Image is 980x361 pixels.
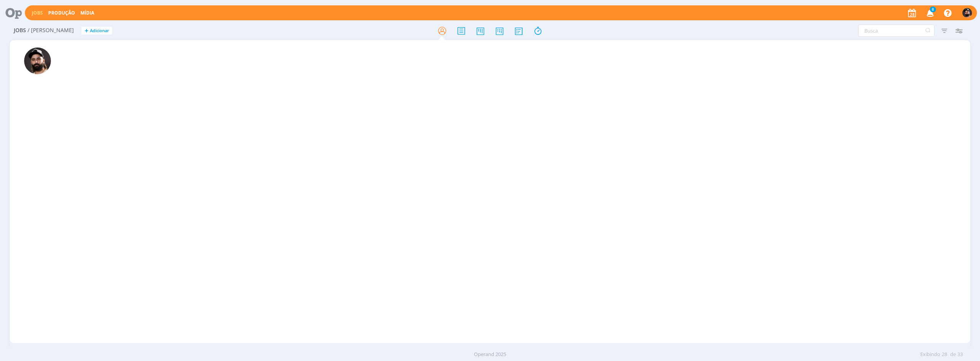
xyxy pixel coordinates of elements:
button: Produção [46,10,77,16]
span: / [PERSON_NAME] [28,27,74,34]
button: Mídia [78,10,96,16]
button: 8 [922,6,938,20]
button: Jobs [29,10,45,16]
span: 28 [942,351,947,358]
span: Exibindo [920,351,940,358]
button: B [962,6,972,20]
img: B [24,47,51,74]
span: Adicionar [90,28,109,33]
span: Jobs [14,27,26,34]
span: 8 [930,7,936,12]
button: +Adicionar [82,27,112,35]
a: Jobs [32,10,43,16]
span: + [85,27,88,35]
a: Produção [48,10,75,16]
img: B [962,8,972,18]
a: Mídia [80,10,94,16]
span: de [950,351,956,358]
span: 33 [957,351,963,358]
input: Busca [858,25,934,37]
